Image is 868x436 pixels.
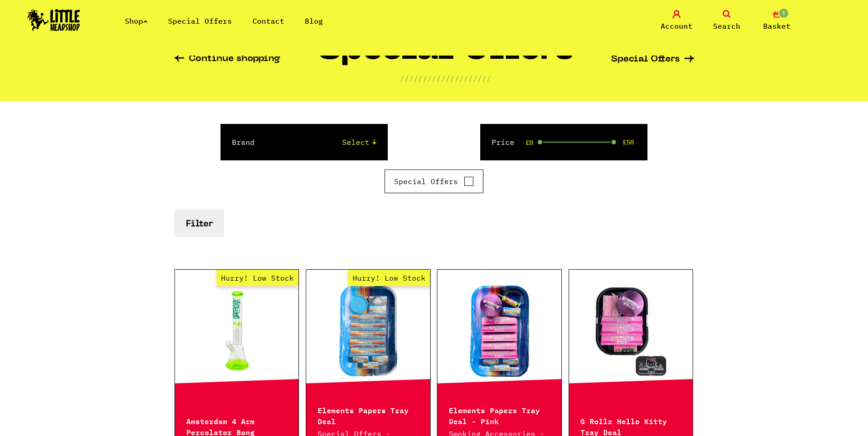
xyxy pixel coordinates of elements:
a: Contact [252,16,284,26]
span: Hurry! Low Stock [348,270,430,286]
a: Continue shopping [175,54,280,65]
a: Special Offers [168,16,232,26]
span: 1 [778,8,789,19]
a: Special Offers [611,55,694,64]
a: Search [704,10,750,31]
p: Elements Papers Tray Deal [318,404,419,426]
a: Hurry! Low Stock [306,286,430,377]
span: Account [661,21,693,31]
a: Blog [305,16,323,26]
label: Special Offers [394,176,474,187]
label: Price [492,137,514,148]
p: Elements Papers Tray Deal - Pink [449,404,550,426]
p: //////////////////// [400,73,491,84]
span: £50 [623,138,634,146]
button: Filter [175,210,224,237]
img: Little Head Shop Logo [27,9,80,31]
span: Hurry! Low Stock [216,270,298,286]
a: Hurry! Low Stock [175,286,299,377]
label: Brand [232,137,255,148]
span: Basket [763,21,791,31]
span: £0 [526,139,533,146]
a: 1 Basket [754,10,800,31]
span: Search [713,21,740,31]
a: Shop [125,16,148,26]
